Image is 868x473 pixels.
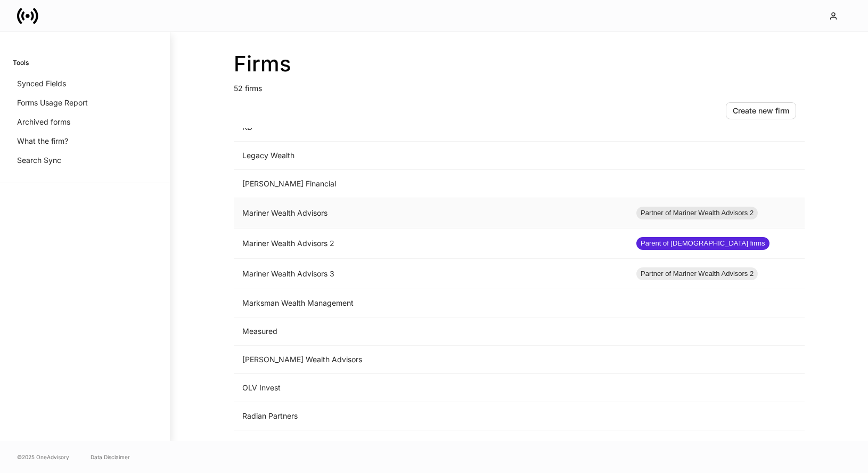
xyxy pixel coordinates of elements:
[234,374,628,402] td: OLV Invest
[13,151,157,170] a: Search Sync
[234,402,628,430] td: Radian Partners
[636,268,758,279] span: Partner of Mariner Wealth Advisors 2
[13,132,157,151] a: What the firm?
[234,113,628,142] td: KD
[91,453,130,461] a: Data Disclaimer
[234,289,628,317] td: Marksman Wealth Management
[726,102,796,119] button: Create new firm
[13,112,157,132] a: Archived forms
[13,74,157,93] a: Synced Fields
[17,155,61,166] p: Search Sync
[13,93,157,112] a: Forms Usage Report
[733,107,789,115] div: Create new firm
[234,346,628,374] td: [PERSON_NAME] Wealth Advisors
[17,453,69,461] span: © 2025 OneAdvisory
[17,117,70,127] p: Archived forms
[234,259,628,289] td: Mariner Wealth Advisors 3
[234,51,805,77] h2: Firms
[234,198,628,229] td: Mariner Wealth Advisors
[17,136,68,146] p: What the firm?
[234,317,628,346] td: Measured
[234,430,628,459] td: RFG Advisory
[234,77,805,94] p: 52 firms
[636,208,758,218] span: Partner of Mariner Wealth Advisors 2
[234,170,628,198] td: [PERSON_NAME] Financial
[17,78,66,89] p: Synced Fields
[636,238,769,249] span: Parent of [DEMOGRAPHIC_DATA] firms
[17,97,88,108] p: Forms Usage Report
[234,142,628,170] td: Legacy Wealth
[13,58,29,68] h6: Tools
[234,229,628,259] td: Mariner Wealth Advisors 2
